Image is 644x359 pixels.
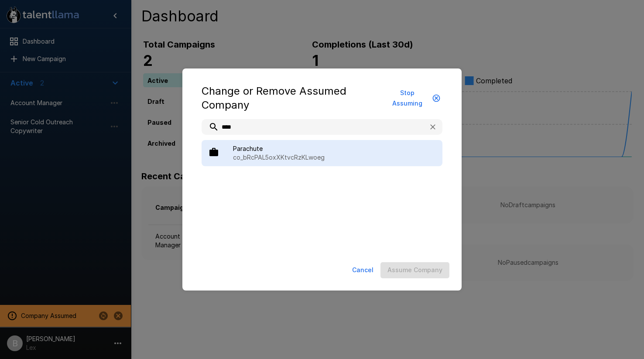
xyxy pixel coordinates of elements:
[202,140,442,166] div: Parachuteco_bRcPAL5oxXKtvcRzKLwoeg
[383,85,442,112] button: Stop Assuming
[233,144,435,153] span: Parachute
[349,262,377,278] button: Cancel
[233,153,435,162] p: co_bRcPAL5oxXKtvcRzKLwoeg
[202,84,383,112] h5: Change or Remove Assumed Company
